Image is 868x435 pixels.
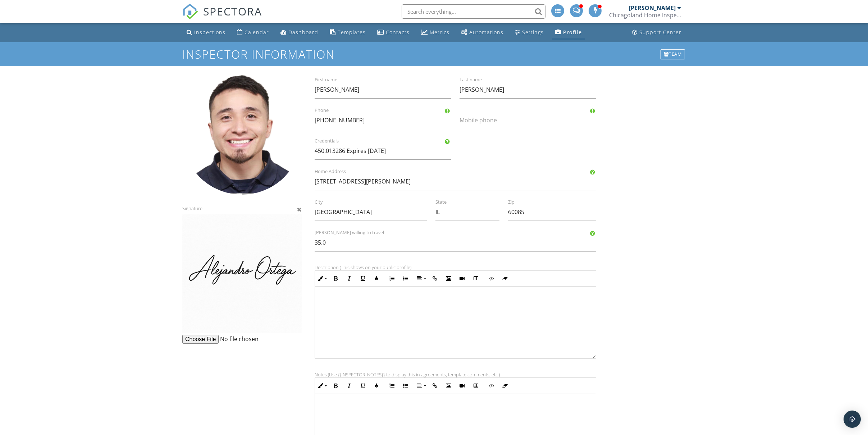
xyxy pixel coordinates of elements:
[469,29,503,36] div: Automations
[428,272,442,285] button: Insert Link (⌘K)
[356,379,370,393] button: Underline (⌘U)
[512,26,547,39] a: Settings
[498,272,512,285] button: Clear Formatting
[660,49,686,60] a: Team
[414,272,428,285] button: Align
[385,272,399,285] button: Ordered List
[639,29,681,36] div: Support Center
[234,26,272,39] a: Calendar
[629,4,676,12] div: [PERSON_NAME]
[342,379,356,393] button: Italic (⌘I)
[402,4,545,19] input: Search everything...
[844,411,861,428] div: Open Intercom Messenger
[245,29,269,36] div: Calendar
[182,4,198,19] img: The Best Home Inspection Software - Spectora
[522,29,544,36] div: Settings
[455,272,469,285] button: Insert Video
[629,26,684,39] a: Support Center
[327,26,369,39] a: Templates
[315,379,329,393] button: Inline Style
[356,272,370,285] button: Underline (⌘U)
[370,272,383,285] button: Colors
[430,29,449,36] div: Metrics
[484,272,498,285] button: Code View
[563,29,582,36] div: Profile
[203,4,262,19] span: SPECTORA
[315,107,460,114] label: Phone
[661,49,685,59] div: Team
[498,379,512,393] button: Clear Formatting
[469,379,483,393] button: Insert Table
[184,26,228,39] a: Inspections
[329,379,342,393] button: Bold (⌘B)
[418,26,452,39] a: Metrics
[428,379,442,393] button: Insert Link (⌘K)
[399,379,412,393] button: Unordered List
[414,379,428,393] button: Align
[182,10,262,25] a: SPECTORA
[329,272,342,285] button: Bold (⌘B)
[609,12,681,19] div: Chicagoland Home Inspectors, Inc.
[315,372,596,377] div: Notes (Use {{INSPECTOR_NOTES}} to display this in agreements, template comments, etc.)
[386,29,410,36] div: Contacts
[455,379,469,393] button: Insert Video
[484,379,498,393] button: Code View
[399,272,412,285] button: Unordered List
[182,214,302,333] img: 447F8539-7D76-473E-968E-42CE0A1B512E.png
[194,29,225,36] div: Inspections
[370,379,383,393] button: Colors
[442,379,455,393] button: Insert Image (⌘P)
[182,48,686,60] h1: Inspector Information
[338,29,366,36] div: Templates
[315,264,596,270] div: Description (This shows on your public profile)
[552,26,585,39] a: Company Profile
[385,379,399,393] button: Ordered List
[460,116,604,124] label: Mobile phone
[469,272,483,285] button: Insert Table
[315,272,329,285] button: Inline Style
[442,272,455,285] button: Insert Image (⌘P)
[278,26,321,39] a: Dashboard
[374,26,412,39] a: Contacts
[182,75,302,211] div: Signature
[288,29,318,36] div: Dashboard
[342,272,356,285] button: Italic (⌘I)
[458,26,506,39] a: Automations (Advanced)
